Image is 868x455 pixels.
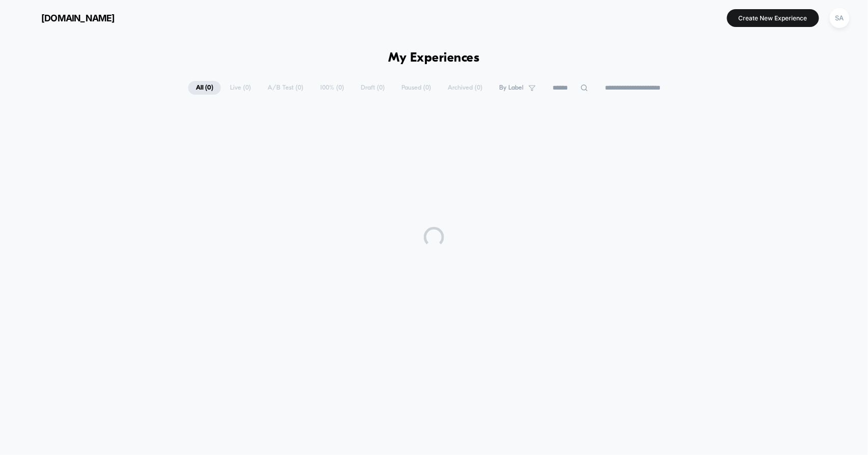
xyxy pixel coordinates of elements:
button: Create New Experience [727,9,819,27]
span: By Label [499,84,524,92]
button: [DOMAIN_NAME] [15,10,118,26]
div: SA [830,8,850,28]
button: SA [827,8,853,29]
span: [DOMAIN_NAME] [41,13,115,23]
span: All ( 0 ) [188,81,221,95]
h1: My Experiences [389,51,480,66]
